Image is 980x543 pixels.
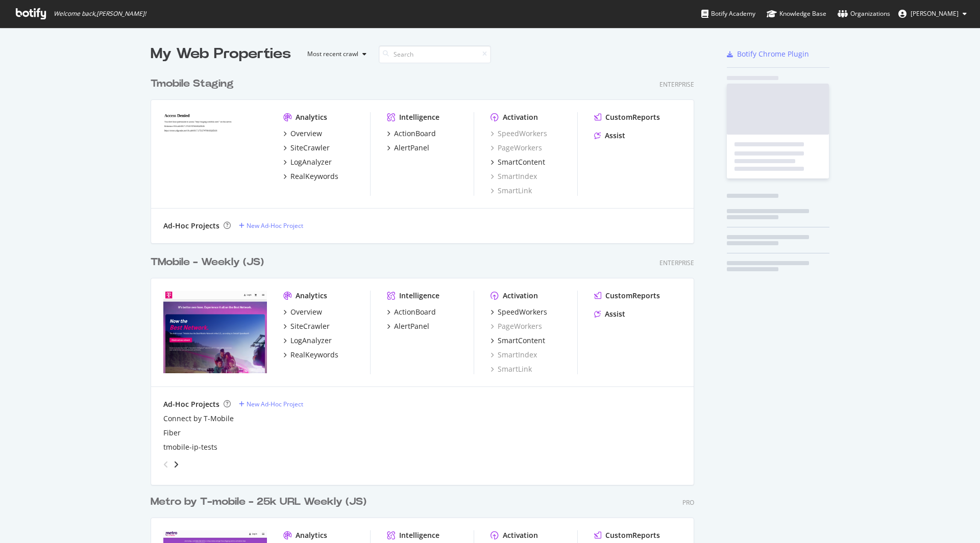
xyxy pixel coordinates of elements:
a: New Ad-Hoc Project [239,221,303,230]
div: Analytics [296,291,327,301]
div: AlertPanel [394,143,429,153]
a: RealKeywords [283,350,338,360]
div: Enterprise [659,258,694,267]
a: CustomReports [594,112,660,122]
div: SmartContent [498,335,545,346]
div: Pro [682,498,694,507]
div: New Ad-Hoc Project [247,221,303,230]
div: Most recent crawl [307,51,358,57]
a: Overview [283,128,322,139]
div: angle-left [159,456,173,473]
div: ActionBoard [394,307,436,317]
a: PageWorkers [491,143,542,153]
a: Assist [594,131,625,141]
div: Botify Academy [701,9,755,19]
div: SmartContent [498,157,545,167]
a: Assist [594,309,625,319]
a: SiteCrawler [283,321,330,331]
a: SmartLink [491,186,532,196]
input: Search [379,45,491,63]
div: RealKeywords [290,350,338,360]
div: My Web Properties [151,44,291,64]
span: Dave Lee [911,9,959,18]
a: Botify Chrome Plugin [727,49,809,59]
div: Intelligence [399,530,439,540]
a: Connect by T-Mobile [163,413,234,424]
a: LogAnalyzer [283,335,332,346]
a: SmartIndex [491,350,537,360]
div: Ad-Hoc Projects [163,399,219,409]
div: AlertPanel [394,321,429,331]
div: ActionBoard [394,128,436,139]
div: angle-right [173,459,180,470]
span: Welcome back, [PERSON_NAME] ! [54,10,146,18]
div: Botify Chrome Plugin [737,49,809,59]
a: PageWorkers [491,321,542,331]
a: Tmobile Staging [151,76,238,91]
a: SmartIndex [491,171,537,182]
a: RealKeywords [283,171,338,182]
div: Metro by T-mobile - 25k URL Weekly (JS) [151,495,366,509]
div: CustomReports [605,530,660,540]
a: AlertPanel [387,143,429,153]
div: LogAnalyzer [290,157,332,167]
div: Intelligence [399,291,439,301]
div: CustomReports [605,112,660,122]
div: Organizations [838,9,890,19]
a: Overview [283,307,322,317]
a: SpeedWorkers [491,128,547,139]
img: tmobilestaging.com [163,112,267,195]
a: Fiber [163,428,181,438]
div: New Ad-Hoc Project [247,400,303,408]
div: CustomReports [605,291,660,301]
div: LogAnalyzer [290,335,332,346]
a: tmobile-ip-tests [163,442,217,452]
a: ActionBoard [387,128,436,139]
a: Metro by T-mobile - 25k URL Weekly (JS) [151,495,371,509]
a: SiteCrawler [283,143,330,153]
div: Overview [290,307,322,317]
button: Most recent crawl [299,46,371,62]
div: Overview [290,128,322,139]
div: Activation [503,291,538,301]
a: LogAnalyzer [283,157,332,167]
div: Knowledge Base [767,9,826,19]
div: Activation [503,112,538,122]
div: Intelligence [399,112,439,122]
a: AlertPanel [387,321,429,331]
div: Assist [605,131,625,141]
a: New Ad-Hoc Project [239,400,303,408]
button: [PERSON_NAME] [890,6,975,22]
div: TMobile - Weekly (JS) [151,255,264,270]
div: Assist [605,309,625,319]
img: t-mobile.com [163,291,267,373]
div: SiteCrawler [290,321,330,331]
a: SpeedWorkers [491,307,547,317]
a: CustomReports [594,530,660,540]
a: ActionBoard [387,307,436,317]
div: Ad-Hoc Projects [163,221,219,231]
div: Tmobile Staging [151,76,234,91]
div: SpeedWorkers [498,307,547,317]
div: RealKeywords [290,171,338,182]
a: SmartContent [491,335,545,346]
a: SmartLink [491,364,532,374]
div: Enterprise [659,80,694,89]
div: Activation [503,530,538,540]
div: Analytics [296,530,327,540]
div: SiteCrawler [290,143,330,153]
div: Analytics [296,112,327,122]
a: SmartContent [491,157,545,167]
a: CustomReports [594,291,660,301]
a: TMobile - Weekly (JS) [151,255,268,270]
